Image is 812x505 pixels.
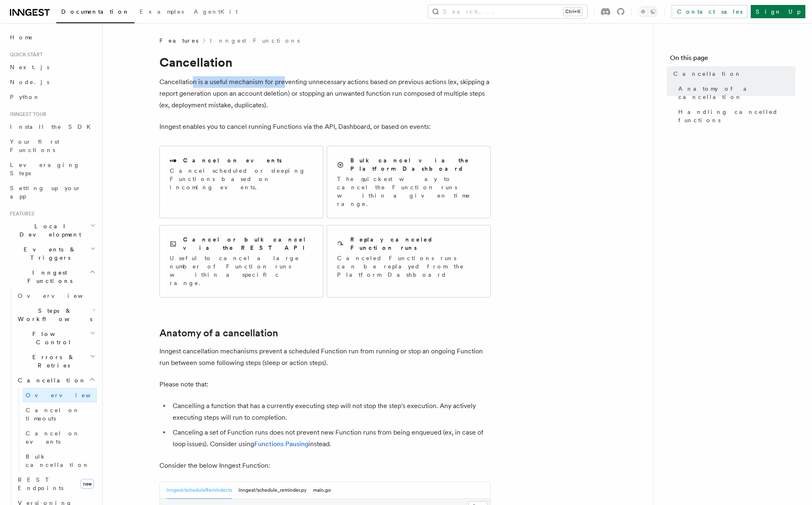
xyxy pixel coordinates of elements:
[18,292,103,299] span: Overview
[26,407,80,422] span: Cancel on timeouts
[159,36,198,45] span: Features
[159,327,278,339] a: Anatomy of a cancellation
[7,265,97,288] button: Inngest Functions
[254,440,308,448] a: Functions Pausing
[350,235,480,252] h2: Replay canceled Function runs
[159,460,491,471] p: Consider the below Inngest Function:
[170,167,313,191] p: Cancel scheduled or sleeping Functions based on incoming events.
[159,146,323,218] a: Cancel on eventsCancel scheduled or sleeping Functions based on incoming events.
[7,119,97,134] a: Install the SDK
[673,70,742,78] span: Cancellation
[7,219,97,242] button: Local Development
[159,121,491,133] p: Inngest enables you to cancel running Functions via the API, Dashboard, or based on events:
[22,388,97,403] a: Overview
[10,162,80,176] span: Leveraging Steps
[10,138,59,153] span: Your first Functions
[22,403,97,426] a: Cancel on timeouts
[14,388,97,472] div: Cancellation
[18,476,63,491] span: REST Endpoints
[22,426,97,449] a: Cancel on events
[170,254,313,287] p: Useful to cancel a large number of Function runs within a specific range.
[61,8,130,15] span: Documentation
[678,108,795,124] span: Handling cancelled functions
[675,81,795,104] a: Anatomy of a cancellation
[670,53,795,66] h4: On this page
[675,104,795,128] a: Handling cancelled functions
[327,225,491,297] a: Replay canceled Function runsCanceled Functions runs can be replayed from the Platform Dashboard
[14,472,97,495] a: REST Endpointsnew
[166,482,232,499] button: inngest/scheduleReminder.ts
[194,8,238,15] span: AgentKit
[159,379,491,390] p: Please note that:
[14,353,90,370] span: Errors & Retries
[7,111,46,118] span: Inngest tour
[10,185,81,200] span: Setting up your app
[183,235,313,252] h2: Cancel or bulk cancel via the REST API
[239,482,306,499] button: inngest/schedule_reminder.py
[7,157,97,181] a: Leveraging Steps
[80,479,94,489] span: new
[7,134,97,157] a: Your first Functions
[564,7,582,16] kbd: Ctrl+K
[7,51,43,58] span: Quick start
[159,55,491,70] h1: Cancellation
[7,60,97,75] a: Next.js
[14,303,97,326] button: Steps & Workflows
[337,175,480,208] p: The quickest way to cancel the Function runs within a given time range.
[14,376,86,384] span: Cancellation
[159,346,491,369] p: Inngest cancellation mechanisms prevent a scheduled Function run from running or stop an ongoing ...
[7,222,90,239] span: Local Development
[337,254,480,279] p: Canceled Functions runs can be replayed from the Platform Dashboard
[7,75,97,89] a: Node.js
[751,5,805,18] a: Sign Up
[678,85,795,101] span: Anatomy of a cancellation
[10,123,96,130] span: Install the SDK
[14,307,92,323] span: Steps & Workflows
[7,242,97,265] button: Events & Triggers
[10,33,33,41] span: Home
[10,64,49,70] span: Next.js
[638,7,658,17] button: Toggle dark mode
[7,181,97,204] a: Setting up your app
[10,94,40,100] span: Python
[350,156,480,173] h2: Bulk cancel via the Platform Dashboard
[26,453,89,468] span: Bulk cancellation
[14,326,97,350] button: Flow Control
[327,146,491,218] a: Bulk cancel via the Platform DashboardThe quickest way to cancel the Function runs within a given...
[56,2,135,23] a: Documentation
[183,156,282,164] h2: Cancel on events
[7,210,34,217] span: Features
[189,2,243,22] a: AgentKit
[135,2,189,22] a: Examples
[159,76,491,111] p: Cancellation is a useful mechanism for preventing unnecessary actions based on previous actions (...
[7,30,97,45] a: Home
[10,79,49,85] span: Node.js
[210,36,300,45] a: Inngest Functions
[170,400,491,423] li: Cancelling a function that has a currently executing step will not stop the step's execution. Any...
[14,373,97,388] button: Cancellation
[7,89,97,104] a: Python
[672,5,747,18] a: Contact sales
[428,5,587,18] button: Search...Ctrl+K
[14,288,97,303] a: Overview
[14,330,90,346] span: Flow Control
[7,245,90,262] span: Events & Triggers
[14,350,97,373] button: Errors & Retries
[313,482,331,499] button: main.go
[670,66,795,81] a: Cancellation
[22,449,97,472] a: Bulk cancellation
[170,427,491,450] li: Canceling a set of Function runs does not prevent new Function runs from being enqueued (ex, in c...
[26,430,80,445] span: Cancel on events
[140,8,184,15] span: Examples
[159,225,323,297] a: Cancel or bulk cancel via the REST APIUseful to cancel a large number of Function runs within a s...
[7,268,89,285] span: Inngest Functions
[26,392,111,399] span: Overview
